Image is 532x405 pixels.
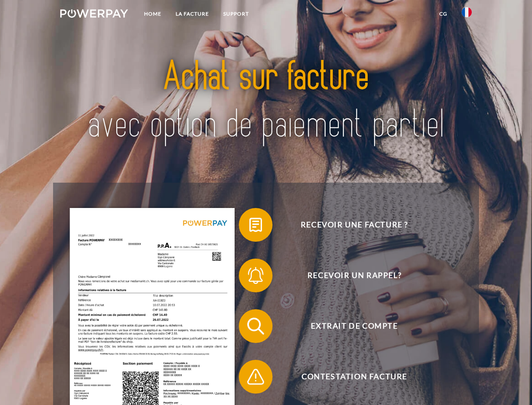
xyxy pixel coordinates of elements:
[239,360,458,394] button: Contestation Facture
[168,6,216,22] a: LA FACTURE
[80,40,452,162] img: title-powerpay_fr.svg
[239,208,458,242] button: Recevoir une facture ?
[251,360,457,394] span: Contestation Facture
[216,6,256,22] a: Support
[137,6,168,22] a: Home
[245,316,266,337] img: qb_search.svg
[251,309,457,343] span: Extrait de compte
[432,6,454,22] a: CG
[239,309,458,343] button: Extrait de compte
[245,265,266,286] img: qb_bell.svg
[60,9,128,18] img: logo-powerpay-white.svg
[251,208,457,242] span: Recevoir une facture ?
[245,366,266,387] img: qb_warning.svg
[251,259,457,292] span: Recevoir un rappel?
[245,214,266,235] img: qb_bill.svg
[462,7,472,17] img: fr
[239,259,458,292] button: Recevoir un rappel?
